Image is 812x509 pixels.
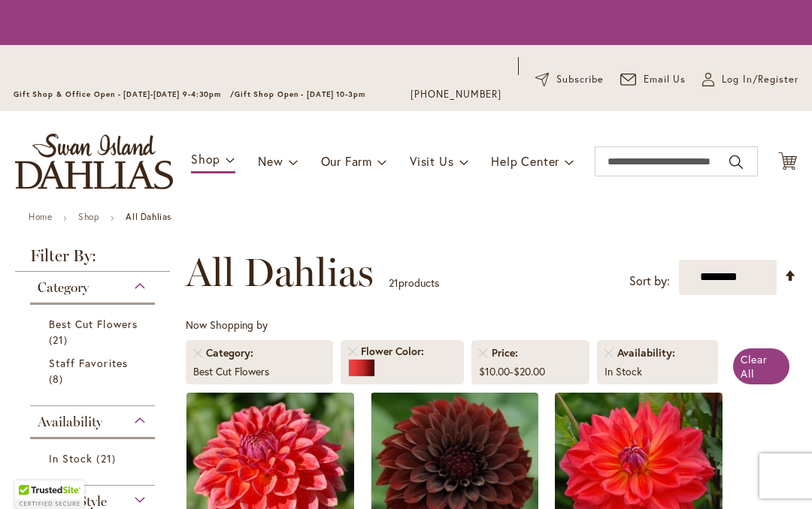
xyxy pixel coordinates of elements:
[410,153,453,169] span: Visit Us
[235,89,365,99] span: Gift Shop Open - [DATE] 10-3pm
[38,279,89,296] span: Category
[604,348,614,357] a: Remove Availability In Stock
[14,89,235,99] span: Gift Shop & Office Open - [DATE]-[DATE] 9-4:30pm /
[49,355,140,387] a: Staff Favorites
[411,87,501,102] a: [PHONE_NUMBER]
[126,211,171,222] strong: All Dahlias
[11,456,53,498] iframe: Launch Accessibility Center
[604,364,710,379] div: In Stock
[389,276,398,290] span: 21
[491,153,559,169] span: Help Center
[556,72,604,87] span: Subscribe
[361,344,428,359] span: Flower Color
[389,271,439,295] p: products
[492,345,522,360] span: Price
[702,72,798,87] a: Log In/Register
[348,347,357,356] a: Remove Flower Color Red
[15,248,170,272] strong: Filter By:
[49,332,71,348] span: 21
[96,450,119,466] span: 21
[733,348,789,384] a: Clear All
[49,317,138,331] span: Best Cut Flowers
[535,72,604,87] a: Subscribe
[620,72,686,87] a: Email Us
[38,414,102,430] span: Availability
[479,348,488,357] a: Remove Price $10.00 - $20.00
[191,151,220,167] span: Shop
[193,364,326,379] div: Best Cut Flowers
[186,250,374,295] span: All Dahlias
[644,72,686,87] span: Email Us
[186,318,268,332] span: Now Shopping by
[258,153,283,169] span: New
[49,451,92,465] span: In Stock
[206,345,257,360] span: Category
[49,316,140,348] a: Best Cut Flowers
[321,153,372,169] span: Our Farm
[15,134,173,189] a: store logo
[741,352,768,381] span: Clear All
[722,72,798,87] span: Log In/Register
[617,345,679,360] span: Availability
[514,364,545,378] span: $20.00
[479,364,510,378] span: $10.00
[629,267,670,295] label: Sort by:
[49,371,67,387] span: 8
[49,450,140,466] a: In Stock 21
[78,211,99,222] a: Shop
[29,211,52,222] a: Home
[193,348,202,357] a: Remove Category Best Cut Flowers
[49,356,128,370] span: Staff Favorites
[479,364,582,379] div: -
